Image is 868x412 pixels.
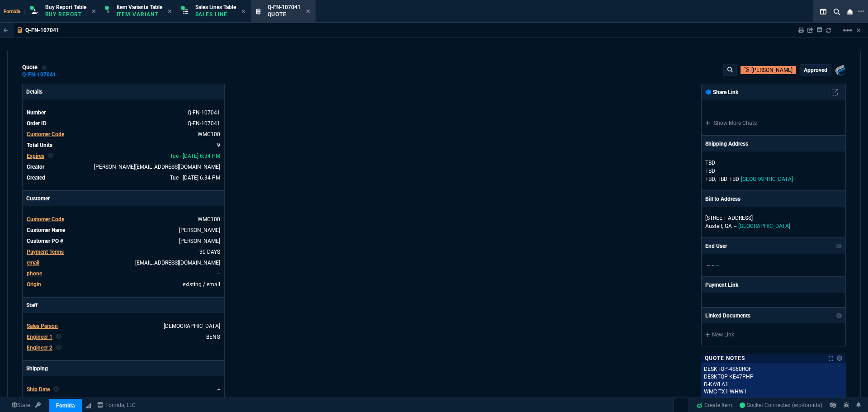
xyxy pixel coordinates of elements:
[217,142,220,148] span: 9
[725,223,732,229] span: GA
[705,242,727,250] p: End User
[26,343,221,352] tr: undefined
[27,249,64,255] span: Payment Terms
[188,109,220,116] span: See Marketplace Order
[53,385,59,393] nx-icon: Clear selected rep
[179,238,220,244] a: Kraig
[712,262,714,268] span: --
[241,8,245,15] nx-icon: Close Tab
[26,280,221,289] tr: undefined
[27,238,63,244] span: Customer PO #
[27,323,58,329] span: Sales Person
[195,11,236,18] p: Sales Line
[22,74,56,76] a: Q-FN-107041
[740,401,822,409] a: wFt2wX-cl82LTtC9AAGM
[92,8,96,15] nx-icon: Close Tab
[26,258,221,267] tr: kshoemaker@coffmansbp.com
[26,396,221,405] tr: undefined
[26,322,221,331] tr: undefined
[4,9,24,14] span: Fornida
[23,361,224,376] p: Shipping
[740,402,822,408] span: Socket Connected (erp-fornida)
[26,173,221,182] tr: undefined
[705,223,723,229] span: Austell,
[729,176,739,182] span: TBD
[9,401,33,409] a: Global State
[857,27,861,34] a: Hide Workbench
[4,27,9,33] nx-icon: Back to Table
[199,249,220,255] a: 30 DAYS
[27,334,52,340] span: Engineer 1
[23,298,224,313] p: Staff
[27,386,50,393] span: Ship Date
[56,333,61,341] nx-icon: Clear selected rep
[705,120,757,126] a: Show More Chats
[27,227,65,233] span: Customer Name
[135,260,220,266] a: [EMAIL_ADDRESS][DOMAIN_NAME]
[705,176,716,182] span: TBD,
[705,88,738,96] p: Share Link
[203,397,220,403] a: FEDEX
[45,11,86,18] p: Buy Report
[268,11,301,18] p: Quote
[26,385,221,394] tr: undefined
[734,223,736,229] span: --
[23,191,224,206] p: Customer
[844,6,856,17] nx-icon: Close Workbench
[206,334,220,340] a: BENG
[27,216,64,223] span: Customer Code
[26,152,221,161] tr: undefined
[741,66,796,74] a: Open Customer in hubSpot
[26,332,221,341] tr: BENG
[217,345,220,351] a: --
[56,344,61,352] nx-icon: Clear selected rep
[168,8,172,15] nx-icon: Close Tab
[170,153,220,159] span: 2025-10-14T18:34:11.069Z
[751,66,793,74] p: [PERSON_NAME]
[705,355,745,362] p: Quote Notes
[705,140,748,148] p: Shipping Address
[705,167,842,175] p: TBD
[94,164,220,170] span: brian.over@fornida.com
[45,4,86,10] span: Buy Report Table
[26,247,221,256] tr: undefined
[26,130,221,139] tr: undefined
[306,8,310,15] nx-icon: Close Tab
[117,11,162,18] p: Item Variant
[33,401,43,409] a: API TOKEN
[268,4,301,10] span: Q-FN-107041
[198,216,220,223] span: WMC100
[705,159,792,167] p: TBD
[705,214,842,222] p: [STREET_ADDRESS]
[27,345,52,351] span: Engineer 2
[27,397,41,403] span: Agent
[198,131,220,137] a: WMC100
[117,4,162,10] span: Item Variants Table
[836,242,842,250] nx-icon: Show/Hide End User to Customer
[705,281,738,289] p: Payment Link
[217,386,220,393] span: --
[27,109,46,116] span: Number
[741,176,793,182] span: [GEOGRAPHIC_DATA]
[23,84,224,99] p: Details
[183,281,220,288] span: existing / email
[717,176,727,182] span: TBD
[26,215,221,224] tr: undefined
[217,270,220,277] a: --
[164,323,220,329] a: [DEMOGRAPHIC_DATA]
[27,120,47,127] span: Order ID
[179,227,220,233] a: WM Coffman
[27,260,39,266] span: email
[738,223,790,229] span: [GEOGRAPHIC_DATA]
[48,152,53,160] nx-icon: Clear selected rep
[27,281,41,288] a: Origin
[26,162,221,171] tr: undefined
[195,4,236,10] span: Sales Lines Table
[26,237,221,246] tr: undefined
[22,64,47,71] div: quote
[26,141,221,150] tr: undefined
[705,312,750,320] p: Linked Documents
[816,6,830,17] nx-icon: Split Panels
[804,66,827,74] p: approved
